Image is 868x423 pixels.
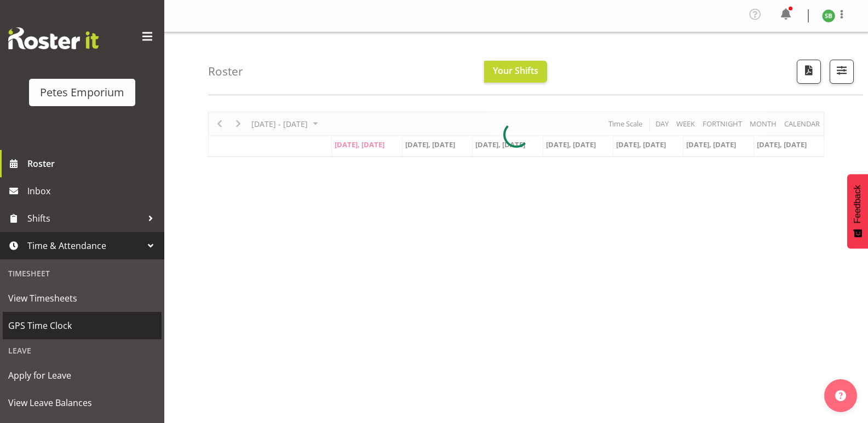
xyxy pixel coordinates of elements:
[3,389,162,416] a: View Leave Balances
[484,61,547,83] button: Your Shifts
[3,339,162,362] div: Leave
[27,210,142,227] span: Shifts
[3,285,162,312] a: View Timesheets
[8,367,156,384] span: Apply for Leave
[8,395,156,411] span: View Leave Balances
[835,390,846,401] img: help-xxl-2.png
[40,84,124,101] div: Petes Emporium
[797,60,821,84] button: Download a PDF of the roster according to the set date range.
[8,290,156,306] span: View Timesheets
[27,155,159,172] span: Roster
[3,262,162,285] div: Timesheet
[830,60,854,84] button: Filter Shifts
[853,185,863,223] span: Feedback
[27,183,159,199] span: Inbox
[3,362,162,389] a: Apply for Leave
[822,9,835,22] img: stephanie-burden9828.jpg
[847,174,868,248] button: Feedback - Show survey
[8,27,99,49] img: Rosterit website logo
[493,65,538,77] span: Your Shifts
[8,317,156,334] span: GPS Time Clock
[27,237,142,254] span: Time & Attendance
[208,65,243,78] h4: Roster
[3,312,162,339] a: GPS Time Clock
